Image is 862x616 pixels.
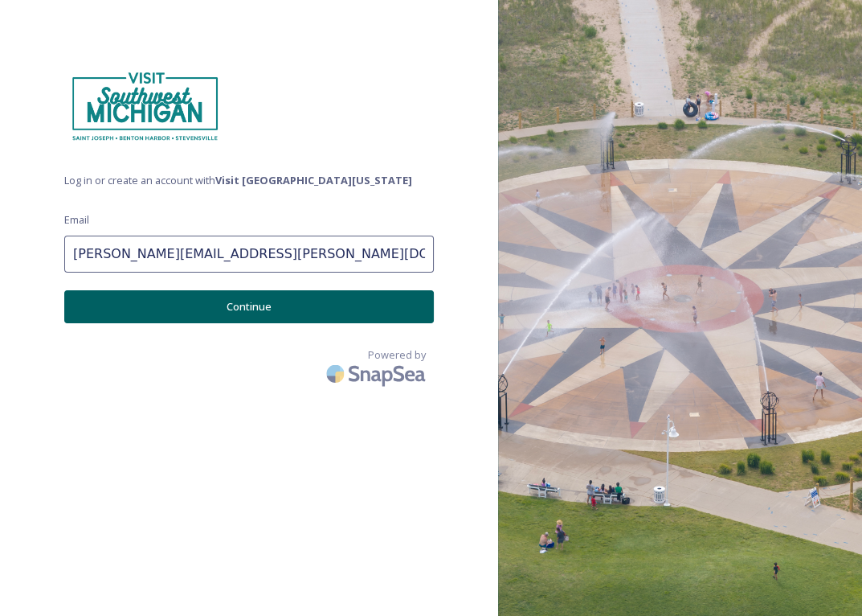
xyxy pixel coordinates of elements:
[64,236,434,273] input: john.doe@snapsea.io
[368,347,426,363] span: Powered by
[64,290,434,323] button: Continue
[64,64,225,149] img: Visit%20SWMI%20Logo-with%20Towns-Variation_Teal_1%20%281%29.png
[321,355,434,392] img: SnapSea Logo
[64,212,89,228] span: Email
[215,173,412,187] strong: Visit [GEOGRAPHIC_DATA][US_STATE]
[64,173,434,188] span: Log in or create an account with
